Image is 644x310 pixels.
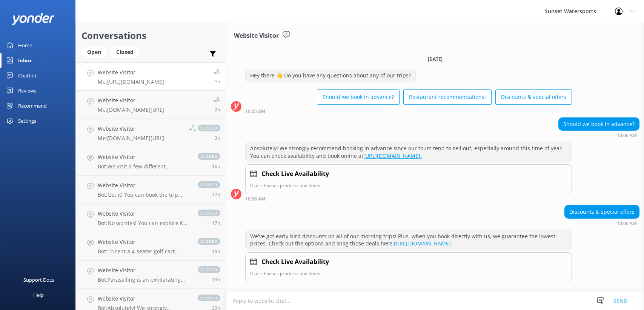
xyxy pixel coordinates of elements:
[212,248,220,254] span: Sep 15 2025 03:32pm (UTC -05:00) America/Cancun
[245,197,265,201] strong: 10:06 AM
[98,79,164,85] p: Me: [URL][DOMAIN_NAME]
[98,135,164,142] p: Me: [DOMAIN_NAME][URL]
[98,68,164,77] h4: Website Visitor
[98,163,190,170] p: Bot: We visit a few different sandbars, including the one with the swing! Our sandbar charters la...
[98,153,190,161] h4: Website Visitor
[558,133,639,138] div: Sep 16 2025 09:06am (UTC -05:00) America/Cancun
[98,191,190,198] p: Bot: Got it! You can book the trip directly for them using our online booking system here: [URL][...
[81,46,107,58] div: Open
[495,89,572,105] button: Discounts & special offers
[617,221,637,226] strong: 10:06 AM
[18,68,37,83] div: Chatbot
[212,163,220,170] span: Sep 15 2025 06:32pm (UTC -05:00) America/Cancun
[198,125,220,131] span: closed
[81,28,220,43] h2: Conversations
[423,56,447,62] span: [DATE]
[198,153,220,160] span: closed
[18,83,36,98] div: Reviews
[18,38,32,53] div: Home
[198,295,220,301] span: closed
[250,182,567,189] p: User chooses products and dates.
[215,106,220,113] span: Sep 16 2025 09:00am (UTC -05:00) America/Cancun
[18,113,36,128] div: Settings
[81,48,111,56] a: Open
[198,238,220,245] span: closed
[617,133,637,138] strong: 10:06 AM
[98,238,190,246] h4: Website Visitor
[33,287,44,302] div: Help
[198,266,220,273] span: closed
[76,261,226,289] a: Website VisitorBot:Parasailing is an exhilarating experience where you'll soar up to 300 feet in ...
[564,221,639,226] div: Sep 16 2025 09:06am (UTC -05:00) America/Cancun
[98,276,190,283] p: Bot: Parasailing is an exhilarating experience where you'll soar up to 300 feet in the air, enjoy...
[317,89,400,105] button: Should we book in advance?
[403,89,492,105] button: Restaurant recommendations!
[363,152,422,159] a: [URL][DOMAIN_NAME].
[98,220,190,227] p: Bot: No worries! You can explore Key West in style with our 6-passenger EZ-Go golf carts. To lear...
[246,142,572,162] div: Absolutely! We strongly recommend booking in advance since our tours tend to sell out, especially...
[76,91,226,119] a: Website VisitorMe:[DOMAIN_NAME][URL]2h
[565,205,639,218] div: Discounts & special offers
[245,108,572,114] div: Sep 16 2025 09:05am (UTC -05:00) America/Cancun
[250,270,567,277] p: User chooses products and dates.
[198,210,220,216] span: closed
[246,69,415,82] div: Hey there 👋 Do you have any questions about any of our trips?
[98,266,190,275] h4: Website Visitor
[76,204,226,232] a: Website VisitorBot:No worries! You can explore Key West in style with our 6-passenger EZ-Go golf ...
[18,53,32,68] div: Inbox
[261,169,329,179] h4: Check Live Availability
[394,240,452,247] a: [URL][DOMAIN_NAME].
[212,191,220,198] span: Sep 15 2025 06:21pm (UTC -05:00) America/Cancun
[11,13,55,25] img: yonder-white-logo.png
[98,181,190,190] h4: Website Visitor
[23,272,54,287] div: Support Docs
[76,147,226,176] a: Website VisitorBot:We visit a few different sandbars, including the one with the swing! Our sandb...
[111,46,139,58] div: Closed
[76,119,226,147] a: Website VisitorMe:[DOMAIN_NAME][URL]closed3h
[98,106,164,113] p: Me: [DOMAIN_NAME][URL]
[261,257,329,267] h4: Check Live Availability
[215,78,220,85] span: Sep 16 2025 09:32am (UTC -05:00) America/Cancun
[212,276,220,283] span: Sep 15 2025 03:24pm (UTC -05:00) America/Cancun
[245,109,265,114] strong: 10:05 AM
[198,181,220,188] span: closed
[98,210,190,218] h4: Website Visitor
[76,232,226,261] a: Website VisitorBot:To rent a 4-seater golf cart, please call our office at [PHONE_NUMBER]. They'l...
[76,62,226,91] a: Website VisitorMe:[URL][DOMAIN_NAME]1h
[212,220,220,226] span: Sep 15 2025 06:01pm (UTC -05:00) America/Cancun
[234,31,279,41] h3: Website Visitor
[559,118,639,131] div: Should we book in advance?
[111,48,143,56] a: Closed
[246,230,572,250] div: We've got early-bird discounts on all of our morning trips! Plus, when you book directly with us,...
[215,135,220,141] span: Sep 16 2025 08:09am (UTC -05:00) America/Cancun
[18,98,47,113] div: Recommend
[98,96,164,105] h4: Website Visitor
[98,295,190,303] h4: Website Visitor
[98,125,164,133] h4: Website Visitor
[98,248,190,255] p: Bot: To rent a 4-seater golf cart, please call our office at [PHONE_NUMBER]. They'll help you wit...
[76,176,226,204] a: Website VisitorBot:Got it! You can book the trip directly for them using our online booking syste...
[245,196,572,201] div: Sep 16 2025 09:06am (UTC -05:00) America/Cancun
